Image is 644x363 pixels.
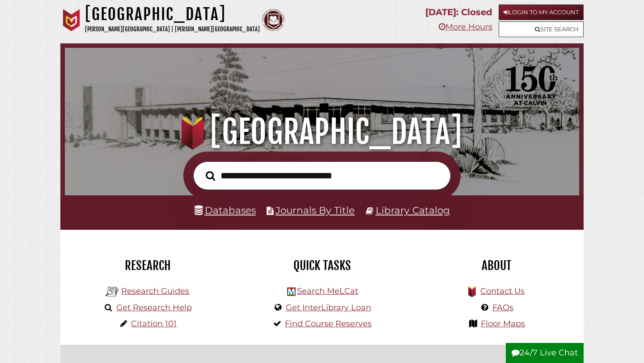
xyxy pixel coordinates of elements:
h1: [GEOGRAPHIC_DATA] [85,4,260,24]
a: Get InterLibrary Loan [286,303,371,312]
p: [DATE]: Closed [425,4,492,20]
a: More Hours [439,22,492,32]
button: Search [201,169,220,183]
a: FAQs [492,303,513,312]
h2: Research [67,258,228,273]
p: [PERSON_NAME][GEOGRAPHIC_DATA] | [PERSON_NAME][GEOGRAPHIC_DATA] [85,24,260,34]
h1: [GEOGRAPHIC_DATA] [75,112,570,152]
h2: Quick Tasks [241,258,402,273]
h2: About [416,258,577,273]
a: Library Catalog [376,204,450,216]
img: Hekman Library Logo [287,287,296,296]
a: Research Guides [121,286,189,296]
a: Find Course Reserves [285,319,372,329]
a: Search MeLCat [297,286,358,296]
a: Site Search [499,21,584,37]
a: Citation 101 [131,319,177,329]
a: Floor Maps [481,319,525,329]
a: Login to My Account [499,4,584,20]
a: Journals By Title [275,204,355,216]
img: Calvin Theological Seminary [262,9,284,31]
i: Search [206,170,215,181]
a: Databases [195,204,256,216]
a: Contact Us [480,286,525,296]
img: Calvin University [60,9,83,31]
a: Get Research Help [116,303,192,312]
img: Hekman Library Logo [106,285,119,299]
